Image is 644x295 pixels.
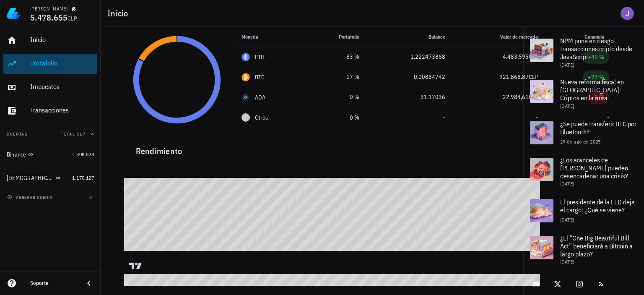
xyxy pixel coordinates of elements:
div: ADA-icon [241,93,250,102]
div: Inicio [30,36,94,44]
span: 4.308.528 [72,151,94,157]
span: 29 de ago de 2025 [560,138,601,145]
span: Otros [255,113,268,122]
img: LedgiFi [7,7,20,20]
div: BTC-icon [241,73,250,81]
a: Transacciones [3,101,97,121]
span: Total CLP [61,131,86,137]
a: ¿El “One Big Beautiful Bill Act” beneficiará a Bitcoin a largo plazo? [DATE] [523,229,644,270]
div: Impuestos [30,83,94,91]
span: Nueva reforma fiscal en [GEOGRAPHIC_DATA]: Criptos en la mira [560,78,624,102]
div: Portafolio [30,59,94,67]
div: Rendimiento [129,138,616,158]
a: Impuestos [3,77,97,97]
span: [DATE] [560,258,574,265]
span: 1.170.127 [72,175,94,181]
a: El presidente de la FED deja el cargo: ¿Qué se viene? [DATE] [523,192,644,229]
h1: Inicio [107,7,132,20]
span: ¿Los aranceles de [PERSON_NAME] pueden desencadenar una crisis? [560,156,628,180]
div: 0,00884742 [373,73,445,81]
a: Binance 4.308.528 [3,144,97,164]
div: 17 % [312,73,359,81]
span: ¿Se puede transferir BTC por Bluetooth? [560,120,636,136]
a: Charting by TradingView [128,262,143,270]
span: [DATE] [560,62,574,68]
div: Transacciones [30,106,94,114]
span: [DATE] [560,103,574,109]
span: 22.984,61 [503,93,529,101]
div: 0 % [312,113,359,122]
a: ¿Se puede transferir BTC por Bluetooth? 29 de ago de 2025 [523,114,644,151]
span: CLP [68,15,77,22]
div: 0 % [312,93,359,102]
a: Inicio [3,30,97,50]
span: El presidente de la FED deja el cargo: ¿Qué se viene? [560,198,635,214]
span: 4.483.595 [503,53,529,60]
div: [PERSON_NAME] [30,5,68,12]
div: 83 % [312,52,359,61]
th: Valor de mercado [452,27,545,47]
div: [DEMOGRAPHIC_DATA] [7,175,54,182]
th: Portafolio [306,27,366,47]
div: 31,17036 [373,93,445,102]
div: 1,222473868 [373,52,445,61]
button: CuentasTotal CLP [3,124,97,144]
span: agregar cuenta [9,195,53,200]
th: Moneda [235,27,306,47]
button: agregar cuenta [5,193,57,201]
a: Nueva reforma fiscal en [GEOGRAPHIC_DATA]: Criptos en la mira [DATE] [523,73,644,114]
span: - [443,114,445,121]
div: Binance [7,151,26,158]
div: BTC [255,73,265,81]
div: Soporte [30,280,77,287]
span: [DATE] [560,217,574,223]
span: 5.478.655 [30,12,68,23]
div: ADA [255,93,266,102]
div: avatar [621,7,634,20]
span: [DATE] [560,180,574,187]
span: NPM pone en riesgo transacciones cripto desde JavaScript [560,37,632,61]
a: NPM pone en riesgo transacciones cripto desde JavaScript [DATE] [523,32,644,73]
a: ¿Los aranceles de [PERSON_NAME] pueden desencadenar una crisis? [DATE] [523,151,644,192]
div: ETH-icon [241,53,250,61]
th: Balance [366,27,452,47]
a: Portafolio [3,54,97,74]
span: ¿El “One Big Beautiful Bill Act” beneficiará a Bitcoin a largo plazo? [560,234,633,258]
span: 921.868,87 [499,73,529,81]
div: ETH [255,53,265,61]
a: [DEMOGRAPHIC_DATA] 1.170.127 [3,168,97,188]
